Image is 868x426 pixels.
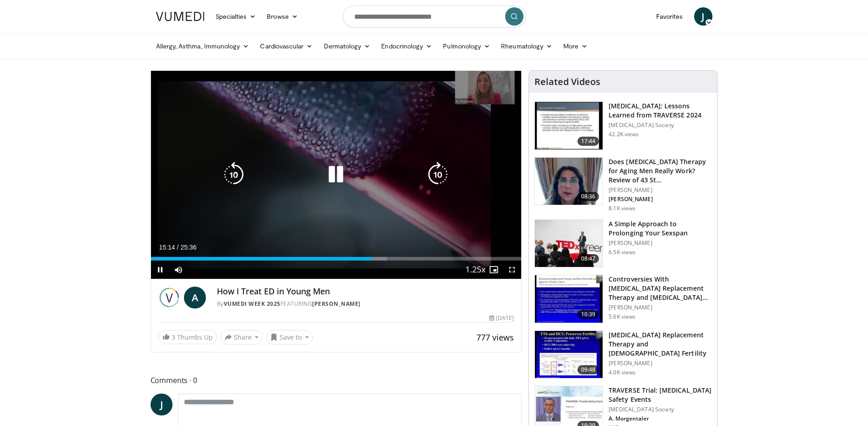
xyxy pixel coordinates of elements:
a: J [151,394,173,415]
div: Progress Bar [151,257,522,261]
input: Search topics, interventions [343,5,526,27]
a: 08:47 A Simple Approach to Prolonging Your Sexspan [PERSON_NAME] 6.5K views [534,219,712,268]
a: [PERSON_NAME] [312,300,361,308]
img: 1317c62a-2f0d-4360-bee0-b1bff80fed3c.150x105_q85_crop-smart_upscale.jpg [535,102,603,149]
h3: A Simple Approach to Prolonging Your Sexspan [609,219,712,238]
img: 4d4bce34-7cbb-4531-8d0c-5308a71d9d6c.150x105_q85_crop-smart_upscale.jpg [535,158,603,205]
img: Vumedi Week 2025 [158,287,180,309]
span: 08:36 [577,192,599,201]
a: A [184,287,206,309]
p: 5.6K views [609,313,636,320]
p: [MEDICAL_DATA] Society [609,406,712,413]
div: By FEATURING [217,300,514,308]
h4: How I Treat ED in Young Men [217,287,514,297]
p: [PERSON_NAME] [609,186,712,194]
p: [PERSON_NAME] [609,196,712,203]
a: Endocrinology [376,37,437,55]
button: Fullscreen [503,261,521,279]
a: Specialties [210,7,262,26]
button: Share [221,330,263,345]
span: 15:14 [159,244,175,251]
a: Favorites [651,7,689,26]
a: Dermatology [318,37,376,55]
h3: [MEDICAL_DATA] Replacement Therapy and [DEMOGRAPHIC_DATA] Fertility [609,330,712,358]
span: 09:48 [577,365,599,374]
h3: [MEDICAL_DATA]: Lessons Learned from TRAVERSE 2024 [609,101,712,120]
a: Cardiovascular [254,37,318,55]
a: Rheumatology [496,37,558,55]
img: 418933e4-fe1c-4c2e-be56-3ce3ec8efa3b.150x105_q85_crop-smart_upscale.jpg [535,275,603,323]
button: Pause [151,261,169,279]
img: VuMedi Logo [156,12,205,21]
p: [PERSON_NAME] [609,304,712,311]
video-js: Video Player [151,71,522,279]
h3: Controversies With [MEDICAL_DATA] Replacement Therapy and [MEDICAL_DATA] Can… [609,275,712,302]
p: [MEDICAL_DATA] Society [609,122,712,129]
button: Playback Rate [466,261,485,279]
a: 17:44 [MEDICAL_DATA]: Lessons Learned from TRAVERSE 2024 [MEDICAL_DATA] Society 42.2K views [534,101,712,150]
span: 10:39 [577,310,599,319]
a: 3 Thumbs Up [158,330,217,344]
h3: TRAVERSE Trial: [MEDICAL_DATA] Safety Events [609,386,712,404]
button: Enable picture-in-picture mode [485,261,503,279]
button: Save to [266,330,313,345]
a: More [558,37,593,55]
p: [PERSON_NAME] [609,360,712,367]
span: 777 views [476,332,514,343]
a: 08:36 Does [MEDICAL_DATA] Therapy for Aging Men Really Work? Review of 43 St… [PERSON_NAME] [PERS... [534,157,712,212]
h4: Related Videos [534,76,600,87]
span: Comments 0 [151,374,522,386]
span: 25:36 [180,244,196,251]
div: [DATE] [489,314,514,322]
p: A. Morgentaler [609,415,712,422]
p: [PERSON_NAME] [609,240,712,247]
p: 8.1K views [609,205,636,212]
span: 3 [172,333,175,341]
img: c4bd4661-e278-4c34-863c-57c104f39734.150x105_q85_crop-smart_upscale.jpg [535,220,603,267]
p: 42.2K views [609,131,639,138]
p: 4.0K views [609,369,636,376]
a: Allergy, Asthma, Immunology [151,37,255,55]
a: 10:39 Controversies With [MEDICAL_DATA] Replacement Therapy and [MEDICAL_DATA] Can… [PERSON_NAME]... [534,275,712,323]
p: 6.5K views [609,249,636,256]
a: Browse [261,7,303,26]
button: Mute [169,261,188,279]
a: Vumedi Week 2025 [224,300,280,308]
a: Pulmonology [437,37,496,55]
a: J [694,7,712,26]
span: / [177,244,179,251]
a: 09:48 [MEDICAL_DATA] Replacement Therapy and [DEMOGRAPHIC_DATA] Fertility [PERSON_NAME] 4.0K views [534,330,712,379]
img: 58e29ddd-d015-4cd9-bf96-f28e303b730c.150x105_q85_crop-smart_upscale.jpg [535,331,603,378]
h3: Does [MEDICAL_DATA] Therapy for Aging Men Really Work? Review of 43 St… [609,157,712,185]
span: 08:47 [577,254,599,263]
span: 17:44 [577,137,599,146]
